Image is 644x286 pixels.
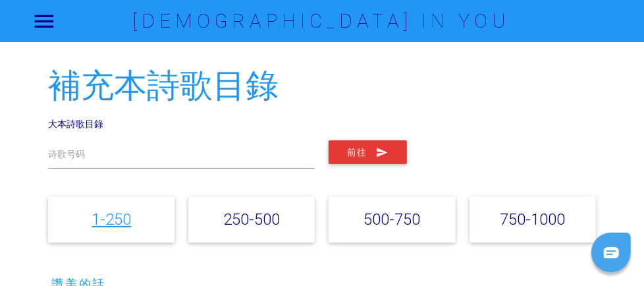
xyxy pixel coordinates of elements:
h2: 補充本詩歌目錄 [48,68,595,104]
label: 诗歌号码 [48,148,85,161]
a: 大本詩歌目錄 [48,118,103,130]
button: 前往 [329,140,407,164]
a: 750-1000 [500,210,565,229]
a: 250-500 [223,210,280,229]
a: 1-250 [92,210,131,229]
a: 500-750 [364,210,421,229]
